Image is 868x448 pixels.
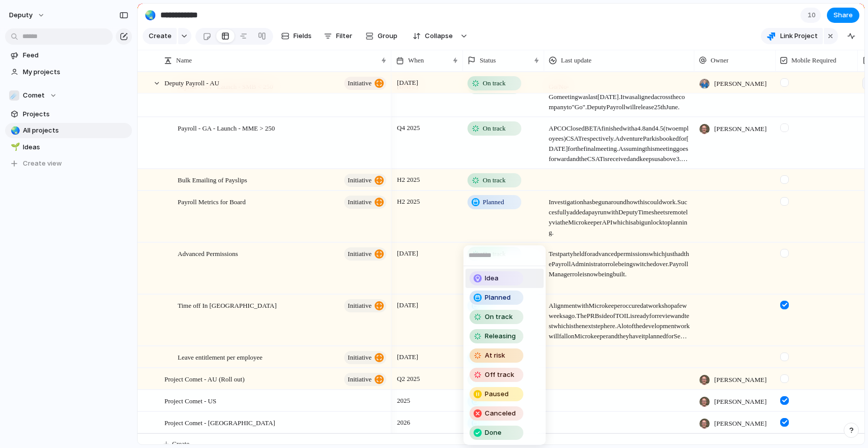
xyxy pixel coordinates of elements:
span: Paused [485,389,509,399]
span: Canceled [485,408,516,419]
span: Releasing [485,331,516,341]
span: On track [485,312,513,322]
span: Idea [485,273,498,283]
span: At risk [485,350,505,361]
span: Planned [485,293,511,303]
span: Off track [485,370,514,380]
span: Done [485,428,502,438]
